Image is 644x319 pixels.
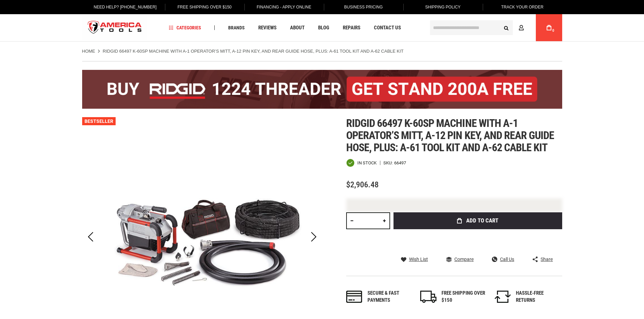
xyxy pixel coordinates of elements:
[367,290,411,304] div: Secure & fast payments
[409,257,428,262] span: Wish List
[500,21,513,34] button: Search
[552,29,554,32] span: 0
[374,25,401,30] span: Contact Us
[454,257,474,262] span: Compare
[315,23,332,32] a: Blog
[516,290,560,304] div: HASSLE-FREE RETURNS
[346,291,362,303] img: payments
[394,161,406,165] div: 66497
[290,25,305,30] span: About
[346,117,554,154] span: Ridgid 66497 k-60sp machine with a-1 operator’s mitt, a-12 pin key, and rear guide hose, plus: a-...
[166,23,204,32] a: Categories
[225,23,248,32] a: Brands
[371,23,404,32] a: Contact Us
[495,291,511,303] img: returns
[393,212,562,229] button: Add to Cart
[492,256,514,262] a: Call Us
[82,15,148,41] img: America Tools
[357,161,377,165] span: In stock
[420,291,436,303] img: shipping
[103,49,404,54] strong: RIDGID 66497 K-60SP MACHINE WITH A-1 OPERATOR’S MITT, A-12 PIN KEY, AND REAR GUIDE HOSE, PLUS: A-...
[82,15,148,41] a: store logo
[169,25,201,30] span: Categories
[343,25,360,30] span: Repairs
[255,23,280,32] a: Reviews
[318,25,329,30] span: Blog
[425,5,461,9] span: Shipping Policy
[82,48,95,54] a: Home
[500,257,514,262] span: Call Us
[258,25,277,30] span: Reviews
[383,161,394,165] strong: SKU
[401,256,428,262] a: Wish List
[543,14,555,41] a: 0
[340,23,363,32] a: Repairs
[442,290,485,304] div: FREE SHIPPING OVER $150
[466,218,498,223] span: Add to Cart
[541,257,553,262] span: Share
[228,25,245,30] span: Brands
[446,256,474,262] a: Compare
[287,23,308,32] a: About
[346,159,377,167] div: Availability
[82,70,562,109] img: BOGO: Buy the RIDGID® 1224 Threader (26092), get the 92467 200A Stand FREE!
[346,180,379,189] span: $2,906.48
